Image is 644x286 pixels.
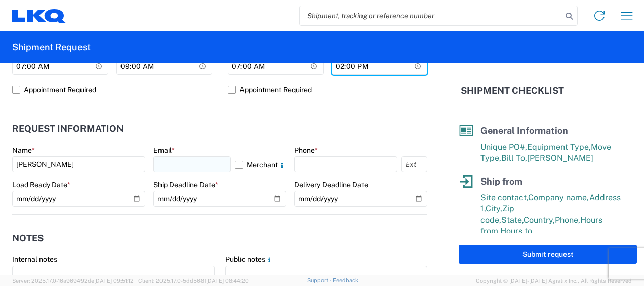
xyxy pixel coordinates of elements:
[12,82,212,98] label: Appointment Required
[524,215,555,225] span: Country,
[480,142,527,152] span: Unique PO#,
[307,277,333,283] a: Support
[500,226,532,236] span: Hours to
[527,153,593,163] span: [PERSON_NAME]
[206,278,249,284] span: [DATE] 08:44:20
[225,255,273,264] label: Public notes
[12,278,134,284] span: Server: 2025.17.0-16a969492de
[300,6,562,25] input: Shipment, tracking or reference number
[480,176,522,187] span: Ship from
[480,125,568,136] span: General Information
[527,142,591,152] span: Equipment Type,
[501,215,524,225] span: State,
[461,85,564,97] h2: Shipment Checklist
[12,41,91,53] h2: Shipment Request
[12,255,57,264] label: Internal notes
[12,146,35,155] label: Name
[555,215,580,225] span: Phone,
[294,146,318,155] label: Phone
[12,233,44,243] h2: Notes
[459,245,637,264] button: Submit request
[476,276,632,285] span: Copyright © [DATE]-[DATE] Agistix Inc., All Rights Reserved
[401,156,427,172] input: Ext
[235,156,286,172] label: Merchant
[153,180,218,189] label: Ship Deadline Date
[333,277,358,283] a: Feedback
[294,180,368,189] label: Delivery Deadline Date
[94,278,134,284] span: [DATE] 09:51:12
[153,146,175,155] label: Email
[12,124,124,134] h2: Request Information
[486,204,502,213] span: City,
[138,278,249,284] span: Client: 2025.17.0-5dd568f
[528,193,589,202] span: Company name,
[501,153,527,163] span: Bill To,
[12,180,70,189] label: Load Ready Date
[228,82,427,98] label: Appointment Required
[480,193,528,202] span: Site contact,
